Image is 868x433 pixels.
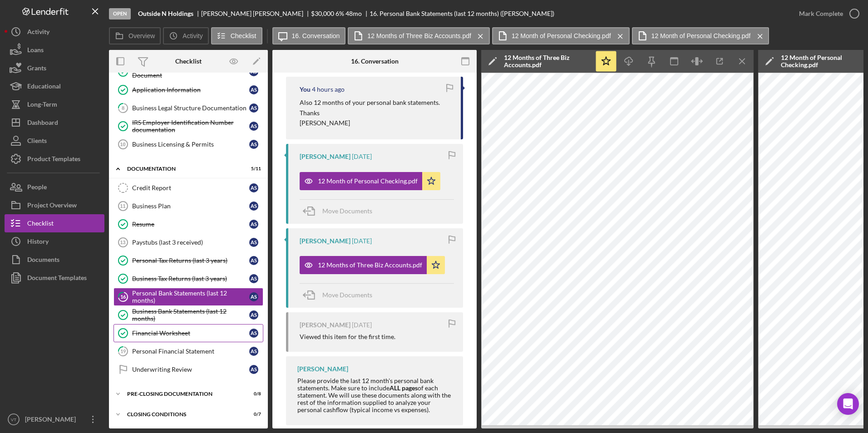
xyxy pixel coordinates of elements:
[249,103,258,113] div: A S
[113,99,263,117] a: 8Business Legal Structure DocumentationAS
[799,5,843,23] div: Mark Complete
[837,393,859,415] div: Open Intercom Messenger
[5,232,104,251] button: History
[249,292,258,301] div: A S
[132,119,249,133] div: IRS Employer Identification Number documentation
[120,203,125,209] tspan: 11
[300,237,350,245] div: [PERSON_NAME]
[245,391,261,397] div: 0 / 8
[132,275,249,282] div: Business Tax Returns (last 3 years)
[109,8,131,20] div: Open
[5,132,104,150] button: Clients
[113,135,263,153] a: 10Business Licensing & PermitsAS
[249,202,258,211] div: A S
[132,202,249,210] div: Business Plan
[113,81,263,99] a: Application InformationAS
[113,251,263,270] a: Personal Tax Returns (last 3 years)AS
[492,27,630,44] button: 12 Month of Personal Checking.pdf
[132,104,249,112] div: Business Legal Structure Documentation
[27,41,44,61] div: Loans
[163,27,208,44] button: Activity
[128,32,155,39] label: Overview
[132,366,249,373] div: Underwriting Review
[27,77,61,98] div: Educational
[27,232,49,253] div: History
[790,5,863,23] button: Mark Complete
[122,105,124,111] tspan: 8
[245,412,261,417] div: 0 / 7
[27,150,80,170] div: Product Templates
[175,58,202,65] div: Checklist
[300,86,311,93] div: You
[300,118,440,128] p: [PERSON_NAME]
[211,27,262,44] button: Checklist
[512,32,611,39] label: 12 Month of Personal Checking.pdf
[132,308,249,322] div: Business Bank Statements (last 12 months)
[348,27,490,44] button: 12 Months of Three Biz Accounts.pdf
[249,365,258,374] div: A S
[370,10,554,17] div: 16. Personal Bank Statements (last 12 months) ([PERSON_NAME])
[132,86,249,93] div: Application Information
[5,113,104,132] button: Dashboard
[651,32,751,39] label: 12 Month of Personal Checking.pdf
[120,294,126,300] tspan: 16
[120,142,125,147] tspan: 10
[113,306,263,324] a: Business Bank Statements (last 12 months)AS
[127,412,238,417] div: Closing Conditions
[5,214,104,232] button: Checklist
[113,360,263,379] a: Underwriting ReviewAS
[249,310,258,320] div: A S
[27,23,49,43] div: Activity
[352,153,372,160] time: 2025-09-22 04:30
[318,177,418,185] div: 12 Month of Personal Checking.pdf
[318,261,422,269] div: 12 Months of Three Biz Accounts.pdf
[5,251,104,269] button: Documents
[5,23,104,41] button: Activity
[132,221,249,228] div: Resume
[300,108,440,118] p: Thanks
[402,384,418,392] strong: pages
[249,256,258,265] div: A S
[5,59,104,77] button: Grants
[272,27,346,44] button: 16. Conversation
[5,77,104,95] a: Educational
[367,32,471,39] label: 12 Months of Three Biz Accounts.pdf
[632,27,769,44] button: 12 Month of Personal Checking.pdf
[127,166,238,172] div: Documentation
[322,207,372,215] span: Move Documents
[300,284,381,306] button: Move Documents
[5,178,104,196] button: People
[120,348,126,354] tspan: 19
[27,178,47,198] div: People
[5,150,104,168] button: Product Templates
[5,41,104,59] a: Loans
[132,239,249,246] div: Paystubs (last 3 received)
[27,196,77,216] div: Project Overview
[27,269,87,289] div: Document Templates
[352,321,372,329] time: 2025-09-19 17:14
[23,410,82,431] div: [PERSON_NAME]
[132,348,249,355] div: Personal Financial Statement
[297,365,348,373] div: [PERSON_NAME]
[345,10,362,17] div: 48 mo
[249,274,258,283] div: A S
[113,233,263,251] a: 13Paystubs (last 3 received)AS
[27,132,47,152] div: Clients
[27,113,58,134] div: Dashboard
[245,166,261,172] div: 5 / 11
[132,330,249,337] div: Financial Worksheet
[249,347,258,356] div: A S
[312,86,345,93] time: 2025-09-25 13:10
[352,237,372,245] time: 2025-09-22 04:17
[27,95,57,116] div: Long-Term
[5,269,104,287] a: Document Templates
[249,140,258,149] div: A S
[5,196,104,214] button: Project Overview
